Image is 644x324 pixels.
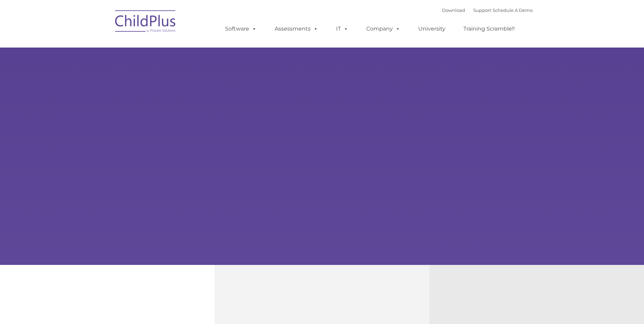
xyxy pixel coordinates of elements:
a: Support [473,7,491,13]
font: | [442,7,533,13]
img: ChildPlus by Procare Solutions [112,5,180,39]
a: Company [360,22,407,36]
a: IT [329,22,355,36]
a: Download [442,7,465,13]
a: University [411,22,452,36]
a: Assessments [268,22,325,36]
a: Schedule A Demo [493,7,533,13]
a: Training Scramble!! [457,22,521,36]
a: Software [218,22,263,36]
